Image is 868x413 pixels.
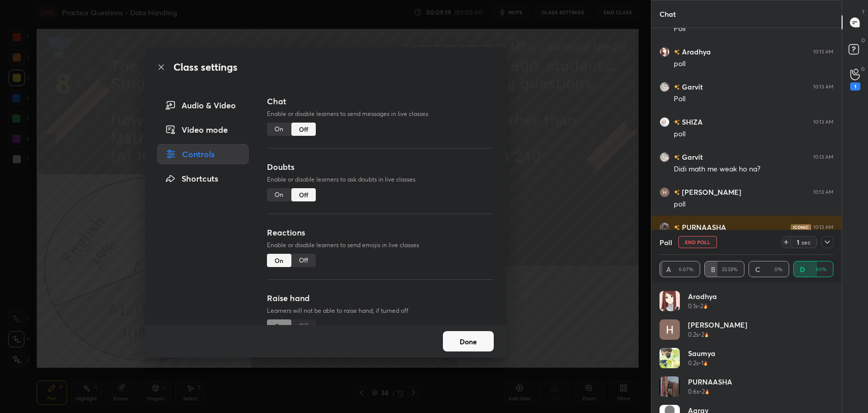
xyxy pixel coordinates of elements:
div: Poll [674,24,833,34]
h4: Saumya [688,348,715,359]
p: Enable or disable learners to send messages in live classes [267,109,494,119]
p: D [861,37,865,44]
img: c1cf4ae233214d6e80aae7583ef01d2f.jpg [660,348,680,368]
img: no-rating-badge.077c3623.svg [674,190,680,195]
div: Poll [674,94,833,104]
img: streak-poll-icon.44701ccd.svg [703,361,708,366]
img: no-rating-badge.077c3623.svg [674,49,680,55]
img: streak-poll-icon.44701ccd.svg [704,332,709,337]
img: 3 [660,319,680,340]
button: End Poll [678,236,717,248]
img: no-rating-badge.077c3623.svg [674,84,680,90]
p: Chat [651,1,684,27]
h5: 2 [700,302,703,311]
div: Audio & Video [157,95,249,115]
img: streak-poll-icon.44701ccd.svg [705,389,709,394]
img: no-rating-badge.077c3623.svg [674,225,680,230]
button: Done [443,331,494,351]
h4: Poll [660,237,672,248]
div: 1 [850,82,860,91]
div: 10:13 AM [813,84,833,90]
div: On [267,254,291,267]
img: iconic-dark.1390631f.png [791,224,811,230]
h3: Reactions [267,226,494,239]
h5: • [698,302,700,311]
div: 10:13 AM [813,189,833,195]
div: On [267,188,291,201]
h5: 0.6s [688,387,699,396]
h3: Chat [267,95,494,107]
img: no-rating-badge.077c3623.svg [674,155,680,160]
img: 6ad7eeb1cf35452480b7027a303571cd.jpg [660,222,670,232]
div: sec [800,238,812,246]
div: grid [660,291,833,413]
div: Didi math me weak ho na? [674,164,833,174]
img: streak-poll-icon.44701ccd.svg [703,304,708,309]
h6: SHIZA [680,116,703,127]
h6: Aradhya [680,46,711,57]
div: poll [674,59,833,69]
div: poll [674,129,833,139]
div: Shortcuts [157,168,249,189]
h4: [PERSON_NAME] [688,319,747,330]
div: 1 [796,238,800,246]
p: Enable or disable learners to send emojis in live classes [267,241,494,250]
div: Off [291,123,316,136]
h6: PURNAASHA [680,222,726,232]
h3: Raise hand [267,292,494,304]
div: Video mode [157,120,249,140]
h3: Doubts [267,161,494,173]
img: ccebc8e4734d4c28a2be21ea33e35f8e.jpg [660,291,680,311]
div: 10:13 AM [813,119,833,125]
h5: 0.2s [688,330,699,339]
h5: • [699,387,702,396]
div: Controls [157,144,249,164]
img: 38fd9b2d05814d28851583c16dcd7214.jpg [660,117,670,127]
h5: • [699,359,701,368]
h6: [PERSON_NAME] [680,187,741,197]
h2: Class settings [173,60,237,75]
h5: 0.2s [688,359,699,368]
img: e35f31e61544412f9e446b98ea258c90.jpg [660,152,670,162]
p: T [862,8,865,16]
div: 10:13 AM [813,224,833,230]
h5: • [699,330,701,339]
h4: Aradhya [688,291,717,302]
h5: 0.1s [688,302,698,311]
p: Enable or disable learners to ask doubts in live classes [267,175,494,184]
div: 10:13 AM [813,154,833,160]
h6: Garvit [680,152,703,162]
img: ccebc8e4734d4c28a2be21ea33e35f8e.jpg [660,47,670,57]
img: no-rating-badge.077c3623.svg [674,120,680,125]
div: grid [651,28,842,315]
img: 6ad7eeb1cf35452480b7027a303571cd.jpg [660,376,680,397]
h5: 2 [702,387,705,396]
img: e35f31e61544412f9e446b98ea258c90.jpg [660,82,670,92]
div: 10:13 AM [813,49,833,55]
div: On [267,123,291,136]
h5: 2 [701,330,704,339]
p: G [861,65,865,73]
div: Off [291,254,316,267]
div: poll [674,199,833,210]
img: 3 [660,187,670,197]
p: Learners will not be able to raise hand, if turned off [267,306,494,315]
h5: 1 [701,359,703,368]
h6: Garvit [680,81,703,92]
h4: PURNAASHA [688,376,732,387]
div: Off [291,188,316,201]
